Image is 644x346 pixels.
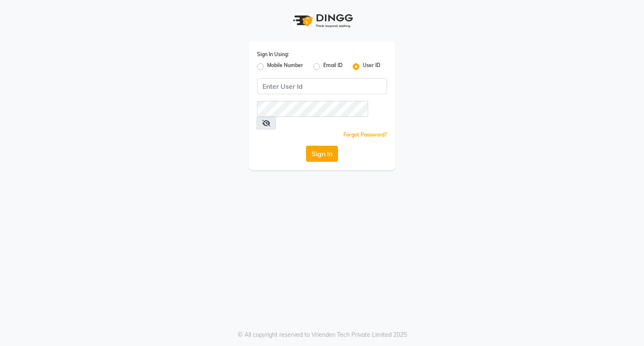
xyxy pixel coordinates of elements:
[323,62,343,72] label: Email ID
[343,132,387,138] a: Forgot Password?
[257,51,289,58] label: Sign In Using:
[257,101,368,117] input: Username
[267,62,303,72] label: Mobile Number
[257,78,387,94] input: Username
[363,62,380,72] label: User ID
[288,8,356,33] img: logo1.svg
[306,146,338,162] button: Sign In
